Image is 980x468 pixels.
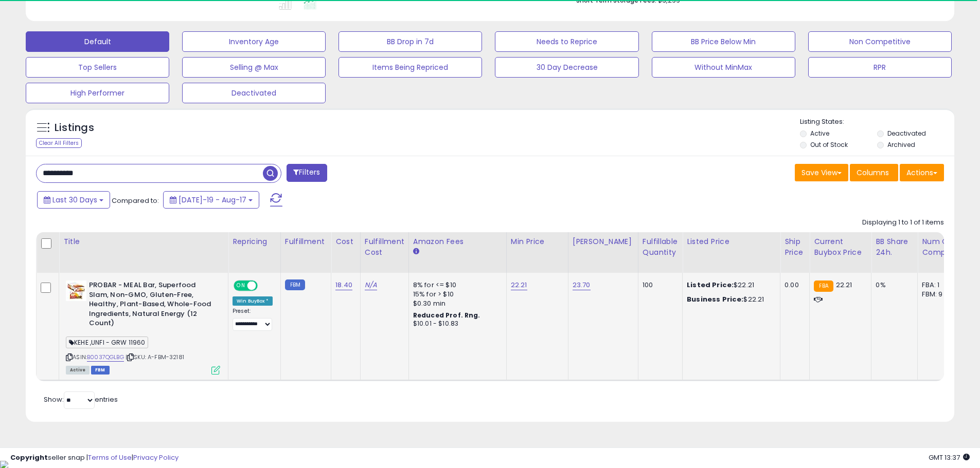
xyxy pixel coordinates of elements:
div: seller snap | | [10,453,179,463]
div: Repricing [233,236,276,247]
label: Deactivated [887,129,926,138]
span: OFF [256,282,273,290]
div: $0.30 min [413,299,498,308]
button: BB Drop in 7d [338,31,482,52]
button: Columns [850,164,898,181]
button: Deactivated [182,83,326,103]
div: Fulfillable Quantity [643,236,678,258]
div: Clear All Filters [36,138,82,148]
a: 18.40 [335,280,352,290]
button: Inventory Age [182,31,326,52]
div: Preset: [233,308,273,331]
div: Fulfillment [285,236,327,247]
div: Num of Comp. [922,236,959,258]
div: Listed Price [687,236,776,247]
div: $22.21 [687,295,772,304]
a: 22.21 [511,280,527,290]
button: Save View [795,164,848,181]
div: FBA: 1 [922,280,956,290]
div: 0% [876,280,910,290]
span: | SKU: A-FBM-32181 [126,353,184,361]
label: Archived [887,140,915,149]
button: Filters [287,164,327,182]
span: ON [235,282,247,290]
button: RPR [808,57,952,78]
div: Displaying 1 to 1 of 1 items [862,218,944,228]
div: Fulfillment Cost [365,236,404,258]
a: B0037QGLBG [87,353,124,362]
h5: Listings [55,121,94,135]
button: BB Price Below Min [652,31,795,52]
div: Cost [335,236,356,247]
div: Min Price [511,236,564,247]
span: KEHE ,UNFI - GRW 11960 [66,336,148,348]
b: Reduced Prof. Rng. [413,311,480,320]
div: Title [63,236,224,247]
div: $10.01 - $10.83 [413,320,498,328]
div: ASIN: [66,280,220,373]
button: [DATE]-19 - Aug-17 [163,191,259,209]
div: 8% for <= $10 [413,280,498,290]
small: FBA [814,280,833,292]
span: 22.21 [836,280,852,290]
div: Win BuyBox * [233,296,273,306]
button: Non Competitive [808,31,952,52]
button: Items Being Repriced [338,57,482,78]
strong: Copyright [10,453,48,462]
label: Out of Stock [810,140,848,149]
div: Amazon Fees [413,236,502,247]
label: Active [810,129,829,138]
span: [DATE]-19 - Aug-17 [179,195,246,205]
div: Current Buybox Price [814,236,867,258]
div: 0.00 [785,280,801,290]
b: Listed Price: [687,280,734,290]
div: 15% for > $10 [413,290,498,299]
button: Without MinMax [652,57,795,78]
span: All listings currently available for purchase on Amazon [66,366,90,375]
button: Top Sellers [26,57,169,78]
small: Amazon Fees. [413,247,419,256]
a: 23.70 [573,280,591,290]
b: Business Price: [687,294,743,304]
button: Last 30 Days [37,191,110,209]
button: High Performer [26,83,169,103]
button: 30 Day Decrease [495,57,638,78]
img: 41NIQ1I6MeL._SL40_.jpg [66,280,86,301]
div: $22.21 [687,280,772,290]
span: Columns [857,167,889,178]
button: Actions [900,164,944,181]
span: FBM [91,366,110,375]
button: Selling @ Max [182,57,326,78]
div: [PERSON_NAME] [573,236,634,247]
span: Compared to: [112,196,159,205]
div: 100 [643,280,674,290]
button: Default [26,31,169,52]
div: FBM: 9 [922,290,956,299]
small: FBM [285,279,305,290]
div: Ship Price [785,236,805,258]
a: N/A [365,280,377,290]
span: Show: entries [44,395,118,404]
a: Privacy Policy [133,453,179,462]
button: Needs to Reprice [495,31,638,52]
span: Last 30 Days [52,195,97,205]
div: BB Share 24h. [876,236,913,258]
p: Listing States: [800,117,954,127]
a: Terms of Use [88,453,132,462]
b: PROBAR - MEAL Bar, Superfood Slam, Non-GMO, Gluten-Free, Healthy, Plant-Based, Whole-Food Ingredi... [89,280,214,331]
span: 2025-09-17 13:37 GMT [929,453,970,462]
